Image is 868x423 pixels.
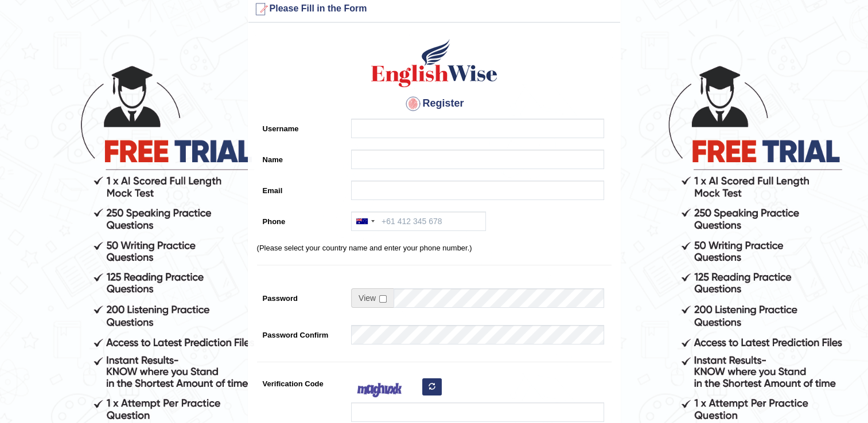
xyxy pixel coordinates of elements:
label: Email [257,181,346,196]
input: Show/Hide Password [379,295,387,303]
h4: Register [257,95,612,113]
img: Logo of English Wise create a new account for intelligent practice with AI [369,37,500,89]
p: (Please select your country name and enter your phone number.) [257,242,612,253]
label: Phone [257,211,346,227]
input: +61 412 345 678 [351,211,486,231]
label: Password Confirm [257,325,346,340]
label: Username [257,119,346,134]
label: Name [257,150,346,165]
label: Verification Code [257,374,346,389]
label: Password [257,288,346,304]
div: Australia: +61 [352,212,378,230]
